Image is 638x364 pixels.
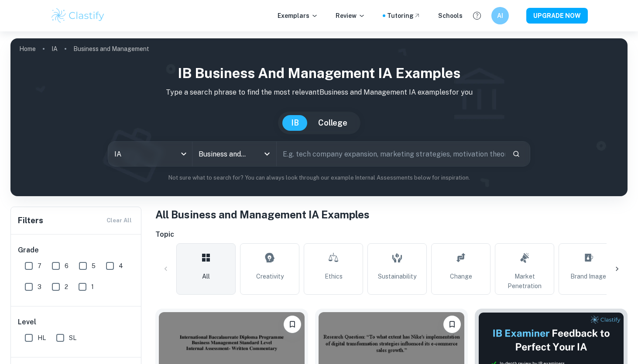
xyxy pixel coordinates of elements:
span: Ethics [325,272,343,281]
input: E.g. tech company expansion, marketing strategies, motivation theories... [277,142,505,166]
span: HL [38,333,46,343]
a: Schools [438,11,463,20]
span: 3 [38,282,41,292]
img: Clastify logo [50,7,106,24]
div: IA [108,142,192,166]
button: UPGRADE NOW [526,8,588,24]
span: 7 [38,261,41,271]
p: Not sure what to search for? You can always look through our example Internal Assessments below f... [17,173,621,182]
button: Help and Feedback [470,8,484,23]
img: profile cover [10,38,628,196]
h1: All Business and Management IA Examples [155,207,628,222]
h6: Level [18,317,135,327]
span: Brand Image [570,272,606,281]
span: Sustainability [378,272,416,281]
button: Bookmark [284,316,301,333]
h6: AI [495,11,505,20]
h6: Filters [18,214,43,227]
span: 1 [91,282,94,292]
p: Type a search phrase to find the most relevant Business and Management IA examples for you [17,87,621,98]
span: SL [69,333,76,343]
p: Review [336,11,365,20]
button: Bookmark [443,316,461,333]
span: 6 [65,261,69,271]
a: Home [19,43,36,55]
span: Creativity [256,272,284,281]
span: 5 [92,261,96,271]
span: 4 [119,261,123,271]
button: Open [261,148,273,160]
span: All [202,272,210,281]
p: Exemplars [278,11,318,20]
h1: IB Business and Management IA examples [17,63,621,84]
a: Tutoring [387,11,421,20]
span: Market Penetration [499,272,550,291]
a: IA [51,43,58,55]
span: Change [450,272,472,281]
h6: Topic [155,229,628,240]
button: AI [491,7,509,24]
button: IB [282,115,308,131]
button: College [309,115,356,131]
button: Search [509,146,524,161]
h6: Grade [18,245,135,255]
p: Business and Management [73,44,149,54]
span: 2 [65,282,68,292]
